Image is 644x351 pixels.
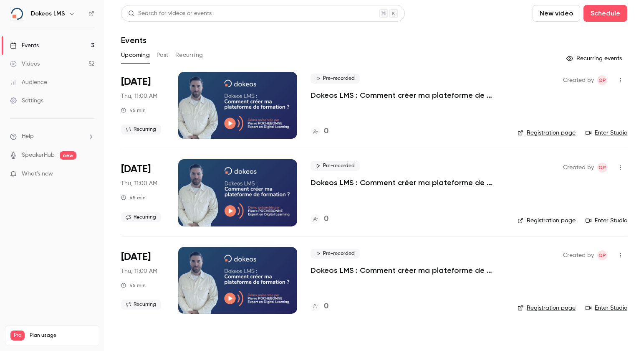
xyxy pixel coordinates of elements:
span: Recurring [121,300,161,310]
span: Quentin partenaires@dokeos.com [597,163,607,173]
div: Oct 23 Thu, 11:00 AM (Europe/Paris) [121,247,165,314]
h1: Events [121,35,146,45]
a: Registration page [518,216,576,225]
span: Pre-recorded [311,161,360,171]
button: Schedule [583,5,627,22]
a: Dokeos LMS : Comment créer ma plateforme de formation ? [311,265,504,275]
span: [DATE] [121,163,151,176]
li: help-dropdown-opener [10,132,94,141]
button: Upcoming [121,48,150,62]
a: 0 [311,301,328,312]
span: Pre-recorded [311,74,360,84]
span: Created by [563,163,594,173]
a: Enter Studio [586,304,627,312]
button: New video [533,5,580,22]
button: Past [157,48,169,62]
div: 45 min [121,282,146,289]
div: 45 min [121,194,146,201]
div: Oct 16 Thu, 11:00 AM (Europe/Paris) [121,159,165,226]
span: [DATE] [121,75,151,89]
span: Quentin partenaires@dokeos.com [597,75,607,85]
a: Registration page [518,129,576,137]
span: What's new [22,170,53,178]
div: 45 min [121,107,146,114]
span: Recurring [121,125,161,135]
span: Created by [563,75,594,85]
a: Dokeos LMS : Comment créer ma plateforme de formation ? [311,178,504,188]
span: Qp [599,163,606,173]
span: Pro [10,331,25,341]
span: Thu, 11:00 AM [121,92,157,100]
a: SpeakerHub [22,151,55,160]
span: Help [22,132,34,141]
span: Recurring [121,212,161,222]
span: Thu, 11:00 AM [121,267,157,275]
span: [DATE] [121,250,151,264]
span: Created by [563,250,594,260]
img: Dokeos LMS [10,7,24,20]
span: new [60,151,76,160]
div: Audience [10,78,47,86]
span: Thu, 11:00 AM [121,179,157,188]
span: Quentin partenaires@dokeos.com [597,250,607,260]
div: Search for videos or events [128,9,212,18]
a: Enter Studio [586,129,627,137]
span: Qp [599,75,606,85]
a: 0 [311,126,328,137]
div: Settings [10,97,43,105]
div: Events [10,41,39,50]
span: Qp [599,250,606,260]
button: Recurring events [563,52,627,65]
a: Enter Studio [586,216,627,225]
span: Plan usage [30,332,94,339]
button: Recurring [175,48,203,62]
div: Videos [10,60,40,68]
div: Oct 9 Thu, 11:00 AM (Europe/Paris) [121,72,165,139]
a: 0 [311,214,328,225]
a: Dokeos LMS : Comment créer ma plateforme de formation ? [311,90,504,100]
h6: Dokeos LMS [31,10,65,18]
a: Registration page [518,304,576,312]
h4: 0 [324,301,328,312]
h4: 0 [324,126,328,137]
h4: 0 [324,214,328,225]
span: Pre-recorded [311,249,360,259]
